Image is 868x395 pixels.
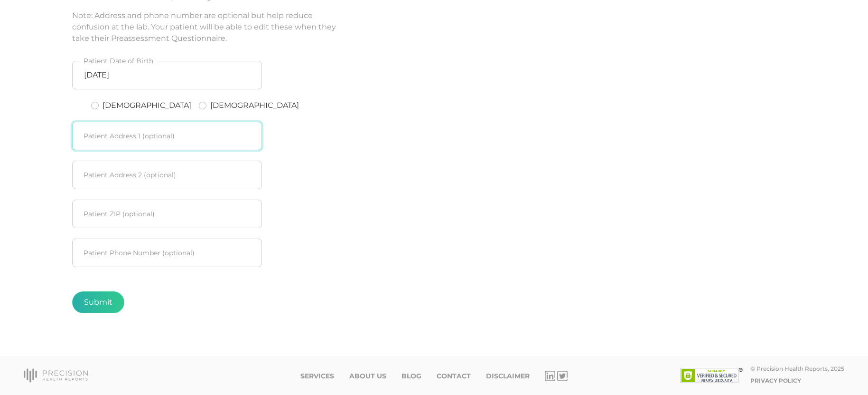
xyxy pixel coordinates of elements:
a: Privacy Policy [750,377,801,384]
input: Patient Address 2 (optional) [72,161,262,189]
input: Select date [72,61,262,89]
label: [DEMOGRAPHIC_DATA] [210,100,299,111]
div: Note: Address and phone number are optional but help reduce confusion at the lab. Your patient wi... [72,10,796,44]
img: SSL site seal - click to verify [681,368,743,383]
div: © Precision Health Reports, 2025 [750,365,844,372]
a: Services [300,372,334,380]
a: Blog [401,372,421,380]
input: Patient ZIP (optional) [72,200,262,228]
label: [DEMOGRAPHIC_DATA] [103,100,191,111]
input: Patient Phone Number (optional) [72,239,262,267]
a: Disclaimer [486,372,530,380]
button: Submit [72,291,124,313]
a: About Us [349,372,386,380]
input: Patient Address 1 (optional) [72,122,262,150]
a: Contact [437,372,471,380]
